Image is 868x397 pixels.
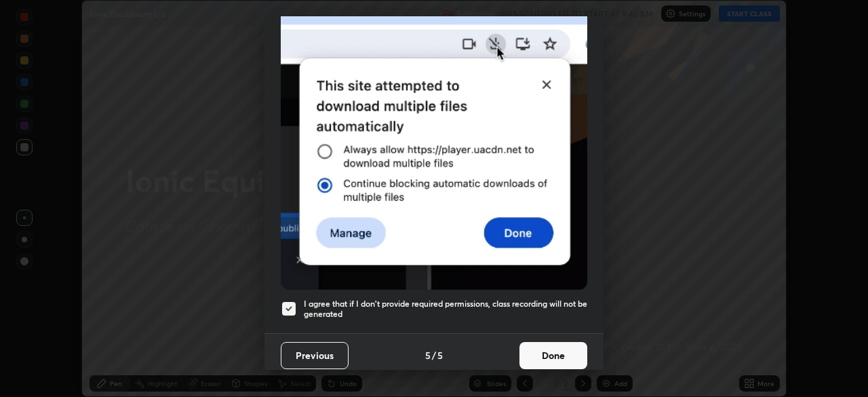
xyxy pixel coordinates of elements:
h4: 5 [425,348,431,362]
h4: 5 [437,348,443,362]
button: Done [519,342,587,369]
h4: / [432,348,436,362]
h5: I agree that if I don't provide required permissions, class recording will not be generated [304,299,587,320]
button: Previous [281,342,349,369]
